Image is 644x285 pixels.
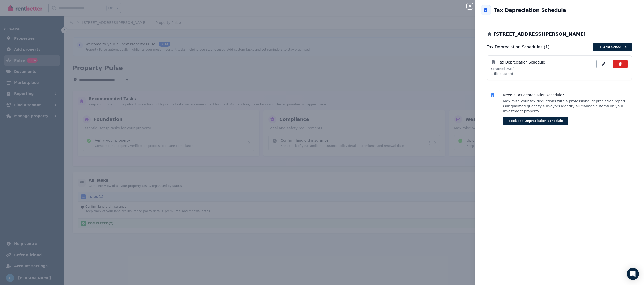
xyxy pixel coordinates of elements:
div: Open Intercom Messenger [627,268,639,280]
p: Maximise your tax deductions with a professional depreciation report. Our qualified quantity surv... [503,99,632,114]
h4: Tax Depreciation Schedule [498,60,545,65]
div: 1 file attached [491,72,592,76]
h3: Tax Depreciation Schedules ( 1 ) [487,44,549,50]
button: Book Tax Depreciation Schedule [503,117,568,125]
a: Book Tax Depreciation Schedule [503,118,568,123]
p: Created: [DATE] [491,67,592,71]
button: Add Schedule [593,43,632,51]
h2: Tax Depreciation Schedule [494,7,566,14]
h2: [STREET_ADDRESS][PERSON_NAME] [494,30,586,38]
h3: Need a tax depreciation schedule? [503,92,632,98]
